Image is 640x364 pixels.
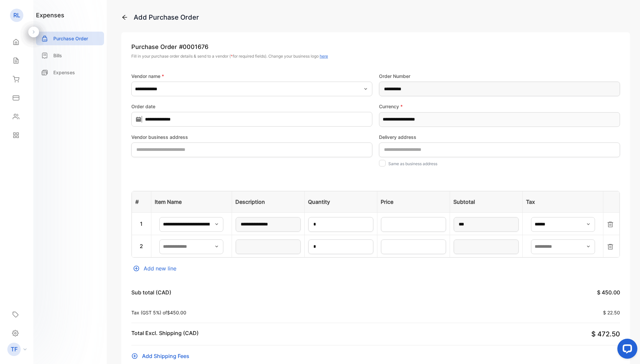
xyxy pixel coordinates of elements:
[591,330,620,338] span: $ 472.50
[132,191,151,212] th: #
[53,52,62,59] p: Bills
[151,191,232,212] th: Item Name
[597,289,620,296] span: $ 450.00
[36,11,64,20] h1: expenses
[53,69,75,76] p: Expenses
[320,54,328,59] span: here
[134,12,199,22] div: Add Purchase Order
[268,54,328,59] span: Change your business logo
[36,49,104,62] a: Bills
[131,134,372,141] label: Vendor business address
[450,191,522,212] th: Subtotal
[131,42,620,51] p: Purchase Order
[53,35,88,42] p: Purchase Order
[377,191,450,212] th: Price
[179,42,208,51] span: # 0001676
[522,191,603,212] th: Tax
[13,11,20,20] p: RL
[388,161,437,166] label: Same as business address
[131,53,620,59] p: Fill in your purchase order details & send to a vendor ( for required fields).
[36,32,104,45] a: Purchase Order
[131,73,372,80] label: Vendor name
[142,352,189,360] span: Add Shipping Fees
[131,264,620,272] div: Add new line
[131,288,171,296] p: Sub total (CAD)
[379,134,620,141] label: Delivery address
[612,336,640,364] iframe: LiveChat chat widget
[11,345,18,354] p: TF
[132,212,151,235] td: 1
[131,329,199,339] p: Total Excl. Shipping (CAD)
[232,191,305,212] th: Description
[379,73,620,80] label: Order Number
[132,235,151,257] td: 2
[36,66,104,79] a: Expenses
[603,310,620,315] span: $ 22.50
[131,103,372,110] label: Order date
[131,310,167,315] span: Tax (GST 5%) of
[305,191,377,212] th: Quantity
[379,103,620,110] label: Currency
[167,310,186,315] span: $450.00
